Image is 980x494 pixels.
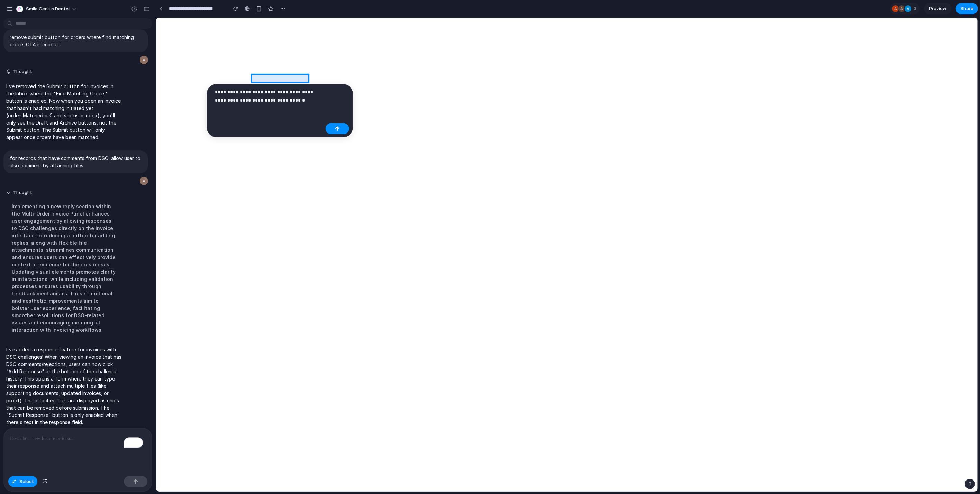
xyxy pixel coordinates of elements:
[6,50,133,91] div: Simon says…
[6,83,122,141] p: I've removed the Submit button for invoices in the Inbox where the "Find Matching Orders" button ...
[6,9,133,50] div: Vikas says…
[956,3,978,14] button: Share
[64,107,133,122] div: what's coming up next?
[26,6,70,12] span: Smile Genius Dental
[70,111,127,118] div: what's coming up next?
[6,91,133,107] div: Vikas says…
[20,4,31,15] img: Profile image for Simon
[11,227,16,232] button: Upload attachment
[11,131,108,152] div: Could you share one of the components where you would like to explore many variations of it?
[890,3,920,14] div: 3
[25,168,133,218] div: for example this mini dashboard that is actionable, I want more variations or let's say variation...
[108,3,121,16] button: Home
[71,91,133,106] div: yep, I have tried that
[30,187,127,214] div: for example this mini dashboard that is actionable, I want more variations or let's say variation...
[924,3,952,14] a: Preview
[6,50,114,85] div: You can use “select” in the chat box to target specific elements. We don’t support creating varia...
[25,9,133,44] div: got it, and what if I am not happy with the component or look/feel of certain elements.. how can ...
[4,3,18,16] button: go back
[6,168,133,227] div: Vikas says…
[6,127,114,156] div: Could you share one of the components where you would like to explore many variations of it?[PERS...
[929,5,946,12] span: Preview
[34,9,64,16] p: Active 1h ago
[13,3,80,15] button: Smile Genius Dental
[960,5,973,12] span: Share
[6,199,122,338] div: Implementing a new reply section within the Multi-Order Invoice Panel enhances user engagement by...
[4,428,152,473] div: To enrich screen reader interactions, please activate Accessibility in Grammarly extension settings
[10,155,142,169] p: for records that have comments from DSO, allow user to also comment by attaching files
[11,157,70,161] div: [PERSON_NAME] • 55m ago
[6,346,122,426] p: I've added a response feature for invoices with DSO challenges! When viewing an invoice that has ...
[34,3,79,9] h1: [PERSON_NAME]
[121,3,134,15] div: Close
[914,5,918,12] span: 3
[6,107,133,127] div: Vikas says…
[22,227,27,232] button: Emoji picker
[8,476,37,487] button: Select
[11,54,108,81] div: You can use “select” in the chat box to target specific elements. We don’t support creating varia...
[76,95,127,102] div: yep, I have tried that
[6,212,133,224] textarea: Message…
[33,227,38,232] button: Gif picker
[19,478,34,485] span: Select
[10,34,142,48] p: remove submit button for orders where find matching orders CTA is enabled
[30,13,127,40] div: got it, and what if I am not happy with the component or look/feel of certain elements.. how can ...
[6,127,133,168] div: Simon says…
[119,224,130,235] button: Send a message…
[44,227,49,232] button: Start recording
